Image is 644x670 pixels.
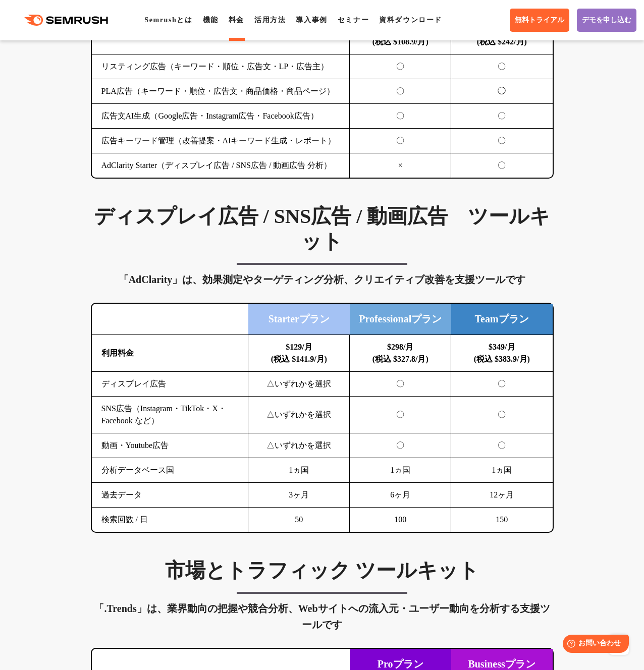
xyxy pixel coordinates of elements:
td: 1ヵ国 [350,458,451,483]
td: 〇 [350,54,451,79]
td: 広告文AI生成（Google広告・Instagram広告・Facebook広告） [92,104,350,129]
h3: 市場とトラフィック ツールキット [91,558,554,583]
iframe: Help widget launcher [554,631,633,659]
td: 〇 [350,372,451,397]
a: Semrushとは [144,16,192,24]
div: 「AdClarity」は、効果測定やターゲティング分析、クリエイティブ改善を支援ツールです [91,271,554,288]
td: 〇 [350,397,451,433]
td: 1ヵ国 [451,458,553,483]
a: セミナー [338,16,369,24]
h3: ディスプレイ広告 / SNS広告 / 動画広告 ツールキット [91,204,554,254]
a: デモを申し込む [577,9,636,32]
td: PLA広告（キーワード・順位・広告文・商品価格・商品ページ） [92,79,350,104]
td: 〇 [350,433,451,458]
td: 100 [350,508,451,532]
td: Professionalプラン [350,304,451,335]
td: Teamプラン [451,304,553,335]
td: 〇 [451,372,553,397]
a: 機能 [203,16,219,24]
td: 分析データベース国 [92,458,248,483]
a: 無料トライアル [510,9,569,32]
td: ディスプレイ広告 [92,372,248,397]
td: 〇 [451,153,553,178]
span: 無料トライアル [515,16,564,25]
b: $129/月 (税込 $141.9/月) [271,343,327,363]
a: 料金 [229,16,244,24]
td: Starterプラン [248,304,350,335]
td: 動画・Youtube広告 [92,433,248,458]
td: 〇 [451,104,553,129]
a: 資料ダウンロード [379,16,442,24]
td: 150 [451,508,553,532]
td: 12ヶ月 [451,483,553,508]
td: 6ヶ月 [350,483,451,508]
b: $349/月 (税込 $383.9/月) [474,343,530,363]
a: 活用方法 [254,16,286,24]
td: 検索回数 / 日 [92,508,248,532]
b: $298/月 (税込 $327.8/月) [372,343,428,363]
td: 〇 [451,54,553,79]
td: SNS広告（Instagram・TikTok・X・Facebook など） [92,397,248,433]
td: 〇 [350,79,451,104]
a: 導入事例 [296,16,327,24]
td: × [350,153,451,178]
td: 過去データ [92,483,248,508]
span: デモを申し込む [582,16,631,25]
td: 〇 [451,129,553,153]
b: 利用料金 [101,349,134,357]
td: △いずれかを選択 [248,372,350,397]
td: 〇 [350,129,451,153]
td: 広告キーワード管理（改善提案・AIキーワード生成・レポート） [92,129,350,153]
div: 「.Trends」は、業界動向の把握や競合分析、Webサイトへの流入元・ユーザー動向を分析する支援ツールです [91,600,554,633]
td: ◯ [451,79,553,104]
td: リスティング広告（キーワード・順位・広告文・LP・広告主） [92,54,350,79]
td: AdClarity Starter（ディスプレイ広告 / SNS広告 / 動画広告 分析） [92,153,350,178]
td: 〇 [451,397,553,433]
td: 〇 [350,104,451,129]
td: 1ヵ国 [248,458,350,483]
td: △いずれかを選択 [248,433,350,458]
td: 50 [248,508,350,532]
td: 3ヶ月 [248,483,350,508]
td: △いずれかを選択 [248,397,350,433]
td: 〇 [451,433,553,458]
